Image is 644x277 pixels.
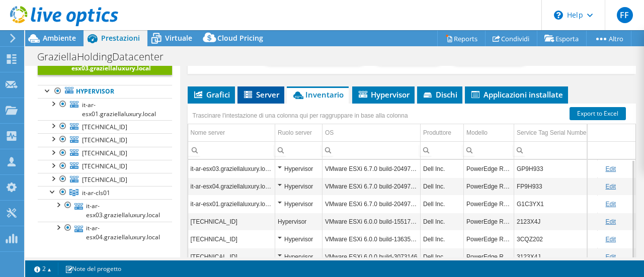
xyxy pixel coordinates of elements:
[464,230,514,248] td: Column Modello, Value PowerEdge R720
[514,230,598,248] td: Column Service Tag Serial Number, Value 3CQZ202
[421,248,464,265] td: Column Produttore, Value Dell Inc.
[188,230,275,248] td: Column Nome server, Value 192.168.200.46
[188,213,275,230] td: Column Nome server, Value 192.168.203.112
[323,248,421,265] td: Column OS, Value VMware ESXi 6.0.0 build-3073146
[323,177,421,195] td: Column OS, Value VMware ESXi 6.7.0 build-20497097
[278,180,319,193] div: Hypervisor
[82,149,127,157] span: [TECHNICAL_ID]
[554,11,563,20] svg: \n
[188,177,275,195] td: Column Nome server, Value it-ar-esx04.graziellaluxury.local
[191,127,225,139] div: Nome server
[275,124,323,142] td: Ruolo server Column
[605,218,616,225] a: Edit
[33,51,179,62] h1: GraziellaHoldingDatacenter
[464,177,514,195] td: Column Modello, Value PowerEdge R640
[514,213,598,230] td: Column Service Tag Serial Number, Value 2123X4J
[82,123,127,131] span: [TECHNICAL_ID]
[38,85,172,98] a: Hypervisor
[38,199,172,221] a: it-ar-esx03.graziellaluxury.local
[586,31,631,46] a: Altro
[323,213,421,230] td: Column OS, Value VMware ESXi 6.0.0 build-15517548
[421,160,464,177] td: Column Produttore, Value Dell Inc.
[422,89,457,100] span: Dischi
[82,136,127,144] span: [TECHNICAL_ID]
[278,127,312,139] div: Ruolo server
[38,160,172,173] a: [TECHNICAL_ID]
[605,253,616,260] a: Edit
[421,141,464,159] td: Column Produttore, Filter cell
[464,195,514,213] td: Column Modello, Value PowerEdge R720
[514,177,598,195] td: Column Service Tag Serial Number, Value FP9H933
[605,201,616,208] a: Edit
[275,248,323,265] td: Column Ruolo server, Value Hypervisor
[437,31,486,46] a: Reports
[421,195,464,213] td: Column Produttore, Value Dell Inc.
[278,163,319,175] div: Hypervisor
[323,124,421,142] td: OS Column
[421,230,464,248] td: Column Produttore, Value Dell Inc.
[278,233,319,245] div: Hypervisor
[421,213,464,230] td: Column Produttore, Value Dell Inc.
[423,127,451,139] div: Produttore
[38,133,172,146] a: [TECHNICAL_ID]
[570,107,626,120] a: Export to Excel
[517,127,589,139] div: Service Tag Serial Number
[323,141,421,159] td: Column OS, Filter cell
[464,124,514,142] td: Modello Column
[514,124,598,142] td: Service Tag Serial Number Column
[275,160,323,177] td: Column Ruolo server, Value Hypervisor
[278,251,319,263] div: Hypervisor
[421,124,464,142] td: Produttore Column
[605,165,616,172] a: Edit
[275,177,323,195] td: Column Ruolo server, Value Hypervisor
[605,236,616,243] a: Edit
[278,216,319,228] div: Hypervisor
[605,183,616,190] a: Edit
[514,160,598,177] td: Column Service Tag Serial Number, Value GP9H933
[243,89,279,100] span: Server
[275,230,323,248] td: Column Ruolo server, Value Hypervisor
[464,213,514,230] td: Column Modello, Value PowerEdge R710
[275,213,323,230] td: Column Ruolo server, Value Hypervisor
[188,248,275,265] td: Column Nome server, Value 192.168.203.113
[323,195,421,213] td: Column OS, Value VMware ESXi 6.7.0 build-20497097
[188,160,275,177] td: Column Nome server, Value it-ar-esx03.graziellaluxury.local
[514,195,598,213] td: Column Service Tag Serial Number, Value G1C3YX1
[464,160,514,177] td: Column Modello, Value PowerEdge R640
[323,230,421,248] td: Column OS, Value VMware ESXi 6.0.0 build-13635687
[38,222,172,244] a: it-ar-esx04.graziellaluxury.local
[43,33,76,43] span: Ambiente
[38,120,172,133] a: [TECHNICAL_ID]
[38,173,172,186] a: [TECHNICAL_ID]
[323,160,421,177] td: Column OS, Value VMware ESXi 6.7.0 build-20497097
[537,31,587,46] a: Esporta
[464,141,514,159] td: Column Modello, Filter cell
[217,33,263,43] span: Cloud Pricing
[357,89,410,100] span: Hypervisor
[325,127,334,139] div: OS
[38,186,172,199] a: it-ar-cls01
[82,162,127,170] span: [TECHNICAL_ID]
[188,195,275,213] td: Column Nome server, Value it-ar-esx01.graziellaluxury.local
[82,175,127,184] span: [TECHNICAL_ID]
[617,7,633,23] span: FF
[188,141,275,159] td: Column Nome server, Filter cell
[485,31,537,46] a: Condividi
[275,195,323,213] td: Column Ruolo server, Value Hypervisor
[464,248,514,265] td: Column Modello, Value PowerEdge R710
[38,98,172,120] a: it-ar-esx01.graziellaluxury.local
[292,89,344,100] span: Inventario
[466,127,488,139] div: Modello
[38,147,172,160] a: [TECHNICAL_ID]
[514,248,598,265] td: Column Service Tag Serial Number, Value 3123X4J
[165,33,192,43] span: Virtuale
[190,109,411,123] div: Trascinare l'intestazione di una colonna qui per raggruppare in base alla colonna
[193,89,230,100] span: Grafici
[58,262,128,275] a: Note del progetto
[27,262,58,275] a: 2
[82,101,156,118] span: it-ar-esx01.graziellaluxury.local
[470,89,563,100] span: Applicazioni installate
[421,177,464,195] td: Column Produttore, Value Dell Inc.
[278,198,319,210] div: Hypervisor
[101,33,140,43] span: Prestazioni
